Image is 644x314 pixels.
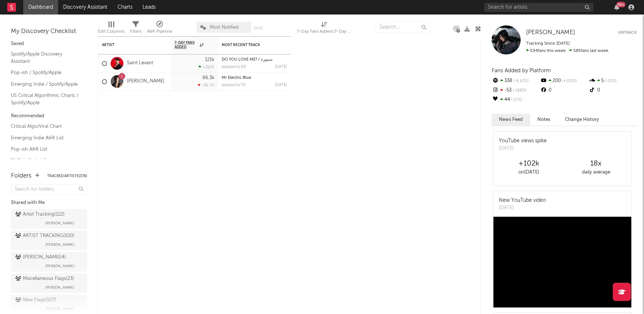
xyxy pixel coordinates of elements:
[127,60,153,66] a: Saint Levant
[11,134,80,142] a: Emerging Indie A&R List
[15,274,74,283] div: Miscellaneous Flags ( 23 )
[222,76,287,80] div: Mr Electric Blue
[222,58,287,62] div: DO YOU LOVE ME? / سنيورة
[11,27,87,36] div: My Discovery Checklist
[222,43,276,47] div: Most Recent Track
[11,209,87,229] a: Artist Tracking(122)[PERSON_NAME]
[175,41,198,49] span: 7-Day Fans Added
[526,29,575,36] a: [PERSON_NAME]
[98,27,124,36] div: Edit Columns
[222,76,251,80] a: Mr Electric Blue
[222,58,272,62] a: DO YOU LOVE ME? / سنيورة
[130,18,141,39] div: Filters
[15,232,74,240] div: ARTIST TRACKING ( 100 )
[198,83,214,87] div: -56.7 %
[11,91,80,106] a: US Critical Algorithmic Charts / Spotify/Apple
[510,98,522,102] span: -17 %
[98,18,124,39] div: Edit Columns
[147,18,172,39] div: A&R Pipeline
[45,219,74,228] span: [PERSON_NAME]
[297,18,351,39] div: 7-Day Fans Added (7-Day Fans Added)
[492,95,540,105] div: 44
[11,172,32,180] div: Folders
[11,252,87,272] a: [PERSON_NAME](4)[PERSON_NAME]
[11,145,80,153] a: Pop-ish A&R List
[512,89,526,93] span: -188 %
[499,197,546,204] div: New YouTube video
[11,184,87,195] input: Search for folders...
[499,137,547,145] div: YouTube views spike
[526,41,570,46] span: Tracking Since: [DATE]
[561,79,577,83] span: +100 %
[45,262,74,270] span: [PERSON_NAME]
[562,159,629,168] div: 18 x
[275,65,287,69] div: [DATE]
[147,27,172,36] div: A&R Pipeline
[616,2,625,7] div: 99 +
[614,4,619,10] button: 99+
[492,86,540,95] div: -53
[11,69,80,77] a: Pop-ish / Spotify/Apple
[604,79,616,83] span: -50 %
[495,159,562,168] div: +102k
[11,50,80,65] a: Spotify/Apple Discovery Assistant
[130,27,141,36] div: Filters
[15,210,65,219] div: Artist Tracking ( 122 )
[102,43,156,47] div: Artist
[530,114,558,126] button: Notes
[198,65,214,69] div: +312 %
[127,78,164,85] a: [PERSON_NAME]
[492,76,540,86] div: 338
[492,114,530,126] button: News Feed
[11,40,87,48] div: Saved
[47,174,87,178] button: Tracked Artists(370)
[11,112,87,121] div: Recommended
[526,49,566,53] span: 534 fans this week
[484,3,593,12] input: Search for artists
[205,57,214,62] div: 121k
[210,25,239,30] span: Most Notified
[618,29,637,36] button: Untrack
[11,80,80,88] a: Emerging Indie / Spotify/Apple
[254,26,263,30] button: Save
[11,157,80,165] a: TikTok Global Chart
[495,168,562,177] div: on [DATE]
[499,204,546,212] div: [DATE]
[376,22,430,33] input: Search...
[45,240,74,249] span: [PERSON_NAME]
[11,199,87,207] div: Shared with Me
[540,86,588,95] div: 0
[526,29,575,36] span: [PERSON_NAME]
[540,76,588,86] div: 200
[562,168,629,177] div: daily average
[45,283,74,292] span: [PERSON_NAME]
[588,76,637,86] div: 5
[275,83,287,87] div: [DATE]
[588,86,637,95] div: 0
[15,296,56,305] div: New Flags ( 927 )
[202,76,214,80] div: 86.3k
[297,27,351,36] div: 7-Day Fans Added (7-Day Fans Added)
[15,253,66,262] div: [PERSON_NAME] ( 4 )
[492,68,551,73] span: Fans Added by Platform
[222,65,246,69] div: popularity: 69
[512,79,529,83] span: -6.63 %
[558,114,606,126] button: Change History
[499,145,547,152] div: [DATE]
[45,305,74,313] span: [PERSON_NAME]
[11,122,80,130] a: Critical Algo/Viral Chart
[222,83,246,87] div: popularity: 76
[11,273,87,293] a: Miscellaneous Flags(23)[PERSON_NAME]
[11,231,87,250] a: ARTIST TRACKING(100)[PERSON_NAME]
[526,49,608,53] span: 585 fans last week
